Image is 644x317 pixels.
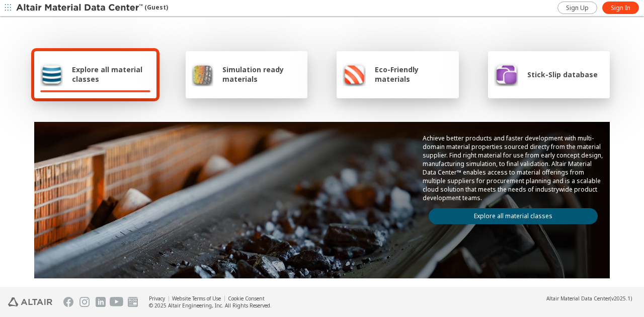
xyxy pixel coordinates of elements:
a: Sign In [602,2,639,14]
a: Explore all material classes [429,208,598,224]
img: Eco-Friendly materials [343,62,366,86]
a: Website Terms of Use [172,295,221,302]
img: Altair Engineering [8,297,52,306]
a: Sign Up [557,2,597,14]
img: Stick-Slip database [494,62,518,86]
span: Stick-Slip database [527,70,598,79]
img: Explore all material classes [40,62,63,86]
span: Sign In [611,4,630,12]
a: Privacy [149,295,165,302]
span: Simulation ready materials [222,65,301,84]
span: Explore all material classes [72,65,150,84]
img: Altair Material Data Center [16,3,144,13]
div: (v2025.1) [546,295,632,302]
span: Eco-Friendly materials [375,65,452,84]
p: Achieve better products and faster development with multi-domain material properties sourced dire... [423,134,604,202]
img: Simulation ready materials [192,62,213,86]
div: (Guest) [16,3,168,13]
a: Cookie Consent [228,295,265,302]
span: Sign Up [566,4,589,12]
div: © 2025 Altair Engineering, Inc. All Rights Reserved. [149,302,272,309]
span: Altair Material Data Center [546,295,610,302]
